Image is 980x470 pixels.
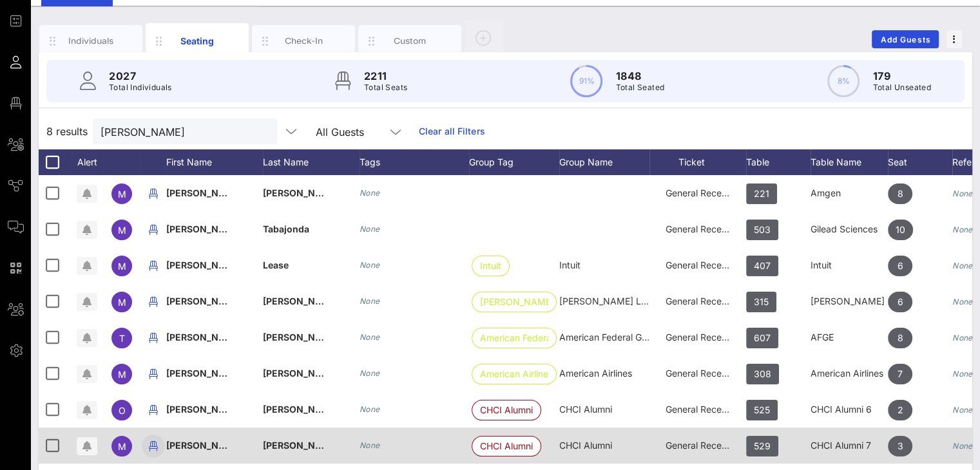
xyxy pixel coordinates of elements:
p: 1848 [615,68,664,84]
span: Add Guests [880,35,931,44]
span: American Airlines [559,368,632,379]
div: Tags [360,149,469,175]
span: [PERSON_NAME] [263,296,339,306]
div: First Name [166,149,263,175]
div: CHCI Alumni 7 [811,428,888,464]
span: 8 [898,183,903,204]
span: [PERSON_NAME] [166,404,242,415]
i: None [952,189,973,198]
i: None [360,368,380,378]
span: [PERSON_NAME] … [480,292,548,312]
span: [PERSON_NAME] [166,440,242,451]
span: CHCI Alumni [559,440,612,451]
span: 525 [754,400,770,420]
i: None [952,405,973,415]
span: 315 [754,292,769,312]
div: Last Name [263,149,360,175]
span: 407 [754,256,771,276]
div: Intuit [811,247,888,283]
span: Lease [263,259,289,270]
span: [PERSON_NAME] [263,187,339,198]
span: General Reception [666,404,743,415]
i: None [360,224,380,234]
span: M [118,369,126,380]
span: General Reception [666,259,743,270]
div: All Guests [308,118,411,144]
div: Check-In [275,35,332,47]
div: Seating [169,34,226,48]
span: Tabajonda [263,223,309,234]
span: M [118,297,126,308]
span: [PERSON_NAME] [166,332,242,343]
span: 503 [754,220,771,240]
span: [PERSON_NAME] [166,368,242,379]
p: 2027 [109,68,172,84]
span: General Reception [666,368,743,379]
span: 7 [898,364,903,384]
p: Total Seats [364,81,407,94]
span: 529 [754,436,771,456]
span: [PERSON_NAME] [263,332,339,343]
span: CHCI Alumni [559,404,612,415]
span: General Reception [666,296,743,306]
span: American Federal Government Employees [559,332,735,343]
button: Add Guests [872,30,939,48]
span: 8 results [46,124,88,139]
span: M [118,189,126,200]
p: 179 [872,68,931,84]
span: General Reception [666,223,743,234]
div: Table [746,149,811,175]
i: None [952,297,973,306]
span: CHCI Alumni [480,400,533,420]
span: 308 [754,364,771,384]
i: None [952,261,973,270]
span: 607 [754,328,771,348]
i: None [360,260,380,270]
i: None [952,441,973,451]
p: Total Unseated [872,81,931,94]
div: Table Name [811,149,888,175]
div: AFGE [811,319,888,355]
span: 6 [898,256,903,276]
span: Intuit [559,259,581,270]
div: Custom [381,35,439,47]
span: 221 [754,183,769,204]
a: Clear all Filters [419,124,485,138]
i: None [360,332,380,342]
span: [PERSON_NAME] [263,368,339,379]
span: [PERSON_NAME] Law Organization, LLP [559,296,731,306]
span: T [119,333,125,344]
span: CHCI Alumni [480,437,533,456]
i: None [360,296,380,306]
span: M [118,441,126,452]
span: [PERSON_NAME] [166,223,242,234]
div: Group Tag [469,149,559,175]
i: None [952,225,973,234]
span: [PERSON_NAME] [263,404,339,415]
span: American Airlines [480,364,548,384]
p: 2211 [364,68,407,84]
span: General Reception [666,332,743,343]
span: Intuit [480,256,501,276]
div: [PERSON_NAME] Law [811,283,888,319]
p: Total Seated [615,81,664,94]
div: Individuals [62,35,120,47]
span: [PERSON_NAME] [166,187,242,198]
span: [PERSON_NAME] [166,296,242,306]
span: 8 [898,328,903,348]
p: Total Individuals [109,81,172,94]
span: O [119,405,126,416]
span: General Reception [666,187,743,198]
span: 2 [898,400,903,420]
i: None [360,188,380,198]
span: General Reception [666,440,743,451]
span: M [118,225,126,236]
span: [PERSON_NAME] [166,259,242,270]
div: All Guests [316,126,364,138]
span: M [118,261,126,272]
div: American Airlines [811,355,888,391]
i: None [360,440,380,450]
div: Amgen [811,175,888,211]
span: American Federal … [480,328,548,348]
span: 6 [898,292,903,312]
